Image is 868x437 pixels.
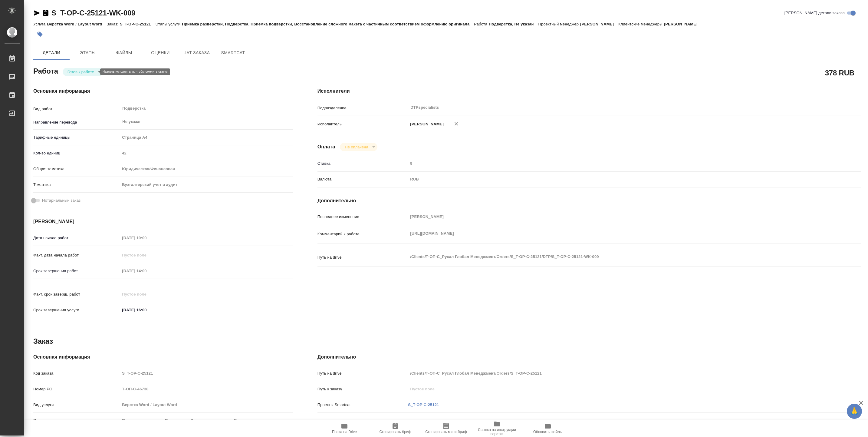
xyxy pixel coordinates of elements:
p: Работа [474,22,489,26]
p: Приемка разверстки, Подверстка, Приемка подверстки, Восстановление сложного макета с частичным со... [182,22,474,26]
input: Пустое поле [408,385,816,393]
h2: Заказ [33,336,53,346]
input: Пустое поле [120,251,173,260]
input: Пустое поле [120,416,293,425]
button: Не оплачена [343,144,370,150]
input: ✎ Введи что-нибудь [120,306,173,314]
p: Этапы услуги [33,418,120,424]
p: Направление перевода [33,119,120,125]
p: Проекты Smartcat [317,402,408,408]
h2: Работа [33,65,58,76]
span: Нотариальный заказ [42,197,81,204]
p: Вид услуги [33,402,120,408]
input: Пустое поле [408,369,816,378]
h4: Основная информация [33,353,293,361]
div: Готов к работе [340,143,377,151]
span: Детали [37,49,66,57]
p: Последнее изменение [317,214,408,220]
button: Скопировать ссылку для ЯМессенджера [33,9,41,17]
button: Скопировать бриф [370,420,421,437]
p: Проектный менеджер [538,22,580,26]
p: Верстка Word / Layout Word [47,22,107,26]
p: Тематика [33,182,120,188]
p: Общая тематика [33,166,120,172]
p: Подразделение [317,105,408,111]
div: Бухгалтерский учет и аудит [120,180,293,190]
p: Срок завершения работ [33,268,120,274]
span: SmartCat [219,49,248,57]
p: Кол-во единиц [33,150,120,156]
input: Пустое поле [120,400,293,409]
span: Чат заказа [182,49,211,57]
p: Путь на drive [317,254,408,260]
h2: 378 RUB [825,68,854,78]
p: Путь на drive [317,370,408,376]
p: Тарифные единицы [33,134,120,141]
div: Юридическая/Финансовая [120,164,293,174]
span: Скопировать бриф [379,430,411,434]
input: Пустое поле [120,290,173,299]
p: S_T-OP-C-25121 [120,22,155,26]
p: [PERSON_NAME] [408,121,444,127]
input: Пустое поле [120,149,293,157]
p: Факт. дата начала работ [33,252,120,258]
div: RUB [408,174,816,184]
h4: Дополнительно [317,197,861,204]
span: Папка на Drive [332,430,357,434]
span: Обновить файлы [533,430,563,434]
p: Клиентские менеджеры [618,22,664,26]
p: Код заказа [33,370,120,376]
p: Номер РО [33,386,120,392]
p: Вид работ [33,106,120,112]
p: Транслитерация названий [317,420,408,426]
input: Пустое поле [120,233,173,242]
span: Этапы [73,49,102,57]
button: Ссылка на инструкции верстки [472,420,522,437]
span: Оценки [146,49,175,57]
h4: Основная информация [33,88,293,95]
button: Скопировать мини-бриф [421,420,472,437]
span: Файлы [110,49,139,57]
p: [PERSON_NAME] [580,22,618,26]
div: Готов к работе [63,68,103,76]
input: Пустое поле [408,212,816,221]
p: Исполнитель [317,121,408,127]
textarea: /Clients/Т-ОП-С_Русал Глобал Менеджмент/Orders/S_T-OP-C-25121/DTP/S_T-OP-C-25121-WK-009 [408,252,816,262]
span: Скопировать мини-бриф [425,430,467,434]
input: Пустое поле [408,159,816,168]
button: Удалить исполнителя [450,117,463,131]
p: Дата начала работ [33,235,120,241]
span: [PERSON_NAME] детали заказа [784,10,845,16]
button: Скопировать ссылку [42,9,49,17]
h4: [PERSON_NAME] [33,218,293,225]
p: Заказ: [107,22,120,26]
p: Валюта [317,176,408,182]
h4: Исполнители [317,88,861,95]
button: Папка на Drive [319,420,370,437]
p: Этапы услуги [155,22,182,26]
p: Услуга [33,22,47,26]
p: Срок завершения услуги [33,307,120,313]
p: Подверстка, Не указан [489,22,538,26]
p: Путь к заказу [317,386,408,392]
input: Пустое поле [120,385,293,393]
button: 🙏 [847,404,862,419]
button: Обновить файлы [522,420,573,437]
a: S_T-OP-C-25121-WK-009 [51,9,135,17]
h4: Оплата [317,143,335,151]
textarea: [URL][DOMAIN_NAME] [408,228,816,239]
a: S_T-OP-C-25121 [408,402,439,407]
div: Страница А4 [120,132,293,143]
h4: Дополнительно [317,353,861,361]
p: Ставка [317,161,408,167]
button: Добавить тэг [33,28,47,41]
span: 🙏 [849,405,860,418]
p: [PERSON_NAME] [664,22,702,26]
input: Пустое поле [120,267,173,275]
input: Пустое поле [120,369,293,378]
p: Комментарий к работе [317,231,408,237]
p: Факт. срок заверш. работ [33,291,120,297]
span: Ссылка на инструкции верстки [475,428,519,436]
button: Готов к работе [66,69,96,74]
